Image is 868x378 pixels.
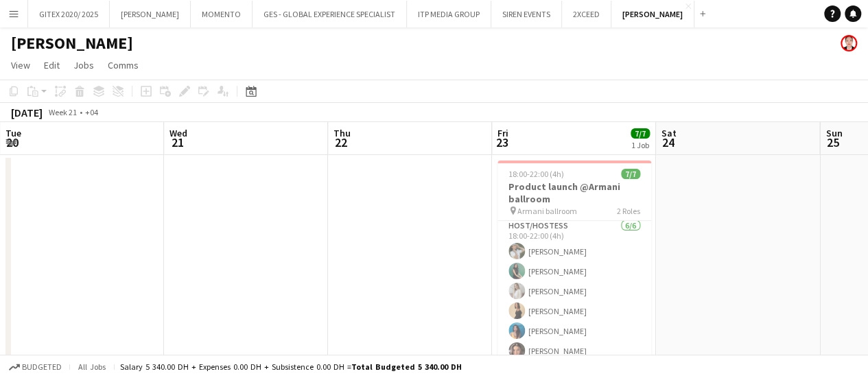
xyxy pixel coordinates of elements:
[28,1,110,27] button: GITEX 2020/ 2025
[661,127,677,139] span: Sat
[120,362,462,372] div: Salary 5 340.00 DH + Expenses 0.00 DH + Subsistence 0.00 DH =
[562,1,611,27] button: 2XCEED
[169,127,187,139] span: Wed
[508,169,564,179] span: 18:00-22:00 (4h)
[617,206,640,216] span: 2 Roles
[11,59,30,71] span: View
[108,59,139,71] span: Comms
[497,180,651,205] h3: Product launch @Armani ballroom
[44,59,60,71] span: Edit
[331,134,351,150] span: 22
[517,206,577,216] span: Armani ballroom
[253,1,407,27] button: GES - GLOBAL EXPERIENCE SPECIALIST
[191,1,253,27] button: MOMENTO
[407,1,491,27] button: ITP MEDIA GROUP
[491,1,562,27] button: SIREN EVENTS
[7,359,64,375] button: Budgeted
[11,106,43,119] div: [DATE]
[73,59,94,71] span: Jobs
[631,128,650,139] span: 7/7
[110,1,191,27] button: [PERSON_NAME]
[333,127,351,139] span: Thu
[659,134,677,150] span: 24
[167,134,187,150] span: 21
[38,56,65,74] a: Edit
[102,56,144,74] a: Comms
[68,56,99,74] a: Jobs
[495,134,508,150] span: 23
[85,107,98,117] div: +04
[841,35,857,51] app-user-avatar: Hanna Emia
[631,140,649,150] div: 1 Job
[5,127,21,139] span: Tue
[351,362,462,372] span: Total Budgeted 5 340.00 DH
[823,134,842,150] span: 25
[22,362,62,372] span: Budgeted
[497,161,651,364] app-job-card: 18:00-22:00 (4h)7/7Product launch @Armani ballroom Armani ballroom2 RolesInternal1/118:00-19:00 (...
[611,1,694,27] button: [PERSON_NAME]
[11,33,133,54] h1: [PERSON_NAME]
[621,169,640,179] span: 7/7
[825,127,842,139] span: Sun
[75,362,108,372] span: All jobs
[5,56,36,74] a: View
[45,107,80,117] span: Week 21
[3,134,21,150] span: 20
[497,127,508,139] span: Fri
[497,218,651,364] app-card-role: Host/Hostess6/618:00-22:00 (4h)[PERSON_NAME][PERSON_NAME][PERSON_NAME][PERSON_NAME][PERSON_NAME][...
